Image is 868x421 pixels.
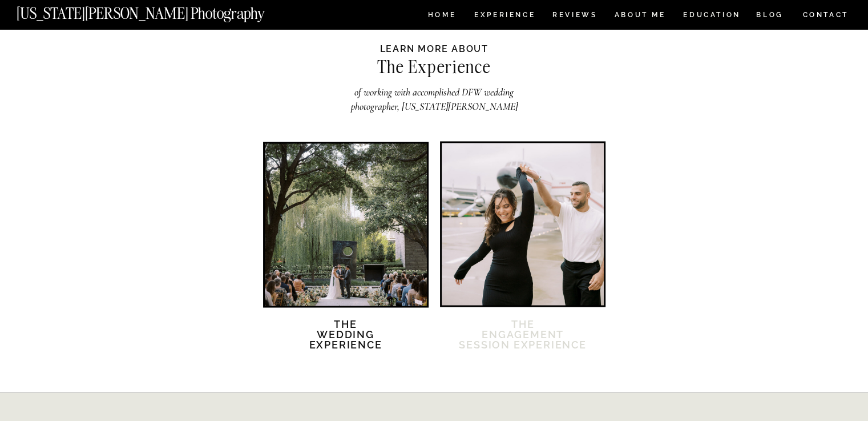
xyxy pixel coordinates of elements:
[426,11,458,21] a: HOME
[756,11,784,21] a: BLOG
[474,11,534,21] a: Experience
[458,319,588,363] a: TheEngagement session Experience
[17,6,303,15] a: [US_STATE][PERSON_NAME] Photography
[297,319,395,363] h2: The Wedding Experience
[682,11,742,21] a: EDUCATION
[376,42,492,54] h2: Learn more about
[614,11,666,21] a: ABOUT ME
[458,319,588,363] h2: The Engagement session Experience
[802,9,849,21] a: CONTACT
[552,11,595,21] a: REVIEWS
[297,319,395,363] a: TheWedding Experience
[342,85,526,113] h2: of working with accomplished DFW wedding photographer, [US_STATE][PERSON_NAME]
[311,58,558,81] h2: The Experience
